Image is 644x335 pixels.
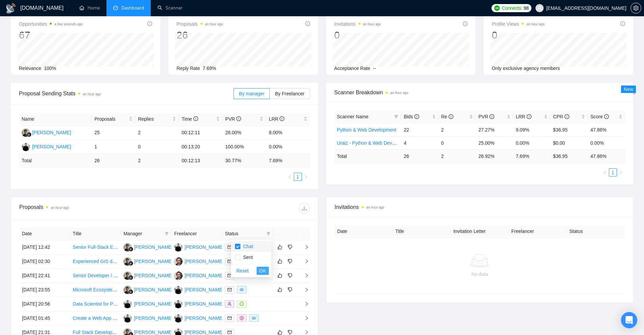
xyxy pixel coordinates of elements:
[550,123,588,136] td: $36.95
[630,3,641,14] button: setting
[392,225,451,238] th: Title
[609,169,617,176] a: 1
[334,29,381,42] div: 0
[123,287,173,292] a: MH[PERSON_NAME]
[134,258,173,265] div: [PERSON_NAME]
[550,149,588,163] td: $ 36.95
[601,168,609,176] li: Previous Page
[288,287,292,292] span: dislike
[185,258,223,265] div: [PERSON_NAME]
[294,173,302,181] li: 1
[476,149,513,163] td: 26.92 %
[527,114,531,119] span: info-circle
[134,272,173,279] div: [PERSON_NAME]
[513,123,550,136] td: 9.09%
[92,113,135,126] th: Proposals
[280,116,284,121] span: info-circle
[591,114,609,119] span: Score
[337,114,368,119] span: Scanner Name
[185,243,223,251] div: [PERSON_NAME]
[299,245,309,249] span: right
[222,126,266,140] td: 28.00%
[302,173,310,181] li: Next Page
[276,257,284,265] button: like
[478,114,494,119] span: PVR
[123,244,173,249] a: MH[PERSON_NAME]
[492,20,545,28] span: Profile Views
[334,66,371,71] span: Acceptance Rate
[288,244,292,250] span: dislike
[390,91,408,95] time: an hour ago
[73,315,230,321] a: Create a Web App for Managing Drop-In Hockey with Group Invites & Fees
[404,114,419,119] span: Bids
[401,123,438,136] td: 22
[288,259,292,264] span: dislike
[401,149,438,163] td: 26
[19,227,70,240] th: Date
[278,244,282,250] span: like
[234,267,252,275] button: Reset
[158,5,183,11] a: searchScanner
[73,273,180,278] a: Senior Developer / Technical Lead (Full Time Role)
[205,22,223,26] time: an hour ago
[269,116,284,122] span: LRR
[70,311,121,326] td: Create a Web App for Managing Drop-In Hockey with Group Invites & Fees
[294,173,302,181] a: 1
[19,297,70,311] td: [DATE] 20:56
[174,271,183,280] img: MH
[222,154,266,167] td: 30.77 %
[222,140,266,154] td: 100.00%
[609,168,617,176] li: 1
[240,302,244,306] span: message
[476,136,513,149] td: 25.00%
[257,267,269,275] button: OK
[113,5,118,10] span: dashboard
[70,297,121,311] td: Data Scientist for Property Valuation System Development
[138,115,171,123] span: Replies
[27,132,31,137] img: gigradar-bm.png
[123,315,173,320] a: UA[PERSON_NAME]
[266,154,310,167] td: 7.69 %
[286,243,294,251] button: dislike
[135,113,179,126] th: Replies
[288,330,292,335] span: dislike
[513,136,550,149] td: 0.00%
[123,329,173,335] a: MH[PERSON_NAME]
[492,66,560,71] span: Only exclusive agency members
[134,300,173,308] div: [PERSON_NAME]
[19,311,70,326] td: [DATE] 01:45
[567,225,625,238] th: Status
[513,149,550,163] td: 7.69 %
[228,316,232,320] span: mail
[19,255,70,269] td: [DATE] 02:30
[299,287,309,292] span: right
[337,140,412,146] a: Uraiz - Python & Web Development
[83,92,101,96] time: an hour ago
[171,227,222,240] th: Freelancer
[73,287,139,292] a: Microsoft Ecosystem Developer
[182,116,198,122] span: Time
[451,225,509,238] th: Invitation Letter
[134,314,173,322] div: [PERSON_NAME]
[185,314,223,322] div: [PERSON_NAME]
[276,243,284,251] button: like
[337,127,397,133] a: Python & Web Development
[278,273,282,278] span: like
[70,269,121,283] td: Senior Developer / Technical Lead (Full Time Role)
[366,206,384,209] time: an hour ago
[22,128,30,137] img: MH
[299,330,309,335] span: right
[266,126,310,140] td: 8.00%
[19,20,83,28] span: Opportunities
[228,288,232,292] span: mail
[588,136,625,149] td: 0.00%
[550,136,588,149] td: $0.00
[228,259,232,263] span: mail
[123,272,173,278] a: MH[PERSON_NAME]
[334,149,401,163] td: Total
[185,300,223,308] div: [PERSON_NAME]
[203,66,216,71] span: 7.69%
[438,149,476,163] td: 2
[335,225,393,238] th: Date
[286,173,294,181] li: Previous Page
